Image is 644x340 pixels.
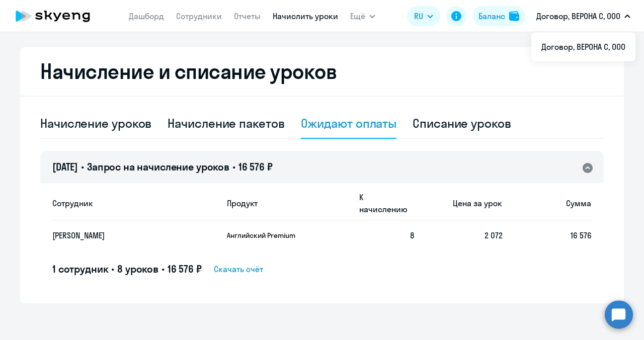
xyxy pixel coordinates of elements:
th: К начислению [351,186,414,221]
span: • [81,160,84,173]
span: Скачать счёт [214,263,263,275]
span: • [162,263,165,275]
span: 1 сотрудник [52,263,108,275]
span: 8 уроков [117,263,158,275]
span: 16 576 ₽ [238,160,273,173]
span: 16 576 ₽ [168,263,202,275]
button: Ещё [350,6,375,26]
a: Сотрудники [176,11,222,21]
span: • [111,263,114,275]
th: Цена за урок [414,186,503,221]
th: Сотрудник [52,186,219,221]
a: Дашборд [129,11,164,21]
span: [DATE] [52,160,78,173]
button: RU [407,6,440,26]
div: Списание уроков [413,115,511,131]
span: Ещё [350,10,365,22]
span: 16 576 [571,230,592,240]
ul: Ещё [531,32,635,61]
th: Продукт [219,186,351,221]
img: balance [509,11,519,21]
h2: Начисление и списание уроков [40,59,604,83]
span: • [232,160,235,173]
span: Запрос на начисление уроков [87,160,229,173]
div: Ожидают оплаты [301,115,397,131]
button: Балансbalance [472,6,525,26]
button: Договор, ВЕРОНА С, ООО [531,4,635,28]
span: RU [414,10,423,22]
a: Отчеты [234,11,261,21]
a: Начислить уроки [273,11,338,21]
div: Начисление пакетов [168,115,284,131]
p: Английский Premium [227,231,302,240]
span: 8 [410,230,414,240]
div: Начисление уроков [40,115,151,131]
div: Баланс [478,10,505,22]
th: Сумма [503,186,592,221]
p: Договор, ВЕРОНА С, ООО [536,10,620,22]
span: 2 072 [485,230,503,240]
p: [PERSON_NAME] [52,230,199,241]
